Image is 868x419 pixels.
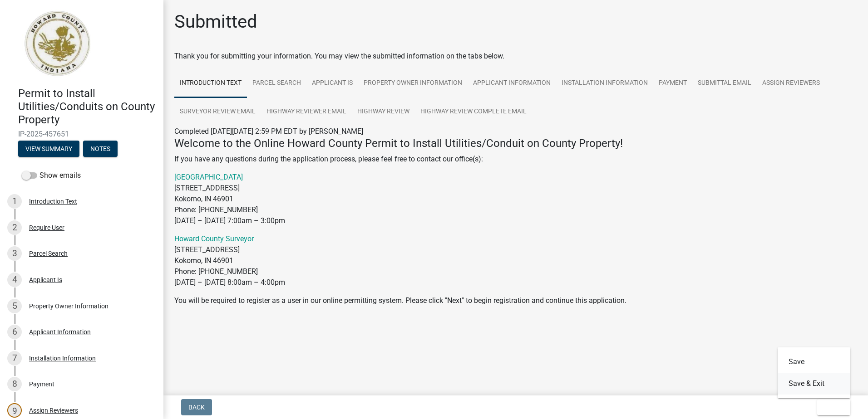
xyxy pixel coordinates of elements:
[18,146,79,153] wm-modal-confirm: Summary
[29,277,62,283] div: Applicant Is
[174,172,857,226] p: [STREET_ADDRESS] Kokomo, IN 46901 Phone: [PHONE_NUMBER] [DATE] – [DATE] 7:00am – 3:00pm
[7,351,22,365] div: 7
[174,295,857,306] p: You will be required to register as a user in our online permitting system. Please click "Next" t...
[29,224,64,231] div: Require User
[174,137,857,150] h4: Welcome to the Online Howard County Permit to Install Utilities/Conduit on County Property!
[83,146,118,153] wm-modal-confirm: Notes
[174,51,857,62] div: Thank you for submitting your information. You may view the submitted information on the tabs below.
[7,403,22,418] div: 9
[7,299,22,313] div: 5
[556,69,653,98] a: Installation Information
[174,69,247,98] a: Introduction Text
[778,373,850,395] button: Save & Exit
[174,234,857,288] p: [STREET_ADDRESS] Kokomo, IN 46901 Phone: [PHONE_NUMBER] [DATE] – [DATE] 8:00am – 4:00pm
[7,273,22,287] div: 4
[352,97,415,127] a: Highway Review
[174,127,363,136] span: Completed [DATE][DATE] 2:59 PM EDT by [PERSON_NAME]
[824,404,838,411] span: Exit
[18,141,79,157] button: View Summary
[247,69,306,98] a: Parcel Search
[306,69,358,98] a: Applicant Is
[757,69,825,98] a: Assign Reviewers
[29,407,78,414] div: Assign Reviewers
[7,246,22,261] div: 3
[18,130,145,138] span: IP-2025-457651
[174,97,261,127] a: Surveyor Review Email
[415,97,532,127] a: Highway Review Complete Email
[653,69,692,98] a: Payment
[29,381,54,387] div: Payment
[778,347,850,398] div: Exit
[22,170,81,181] label: Show emails
[29,303,108,309] div: Property Owner Information
[7,220,22,235] div: 2
[174,11,257,33] h1: Submitted
[358,69,468,98] a: Property Owner Information
[7,377,22,391] div: 8
[817,399,850,415] button: Exit
[83,141,118,157] button: Notes
[188,404,205,411] span: Back
[29,329,91,335] div: Applicant Information
[174,234,254,243] a: Howard County Surveyor
[181,399,212,415] button: Back
[29,250,68,257] div: Parcel Search
[261,97,352,127] a: Highway Reviewer Email
[174,154,857,165] p: If you have any questions during the application process, please feel free to contact our office(s):
[7,194,22,209] div: 1
[18,87,156,126] h4: Permit to Install Utilities/Conduits on County Property
[29,198,77,205] div: Introduction Text
[18,10,96,78] img: Howard County, Indiana
[174,173,243,181] a: [GEOGRAPHIC_DATA]
[692,69,757,98] a: Submittal Email
[29,355,96,361] div: Installation Information
[7,325,22,339] div: 6
[468,69,556,98] a: Applicant Information
[778,351,850,373] button: Save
